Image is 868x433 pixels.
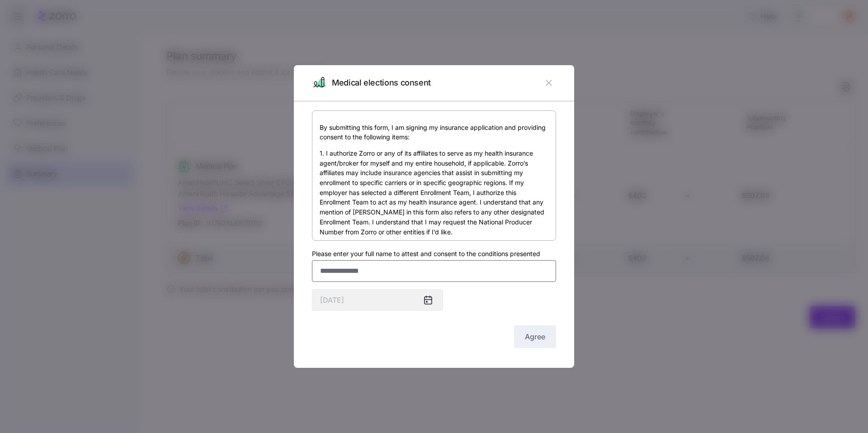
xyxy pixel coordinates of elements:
span: Medical elections consent [332,76,431,90]
span: Agree [525,331,545,342]
label: Please enter your full name to attest and consent to the conditions presented [312,249,540,259]
p: By submitting this form, I am signing my insurance application and providing consent to the follo... [320,123,548,142]
p: 1. I authorize Zorro or any of its affiliates to serve as my health insurance agent/broker for my... [320,148,548,237]
button: Agree [514,325,556,348]
input: MM/DD/YYYY [312,289,443,311]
